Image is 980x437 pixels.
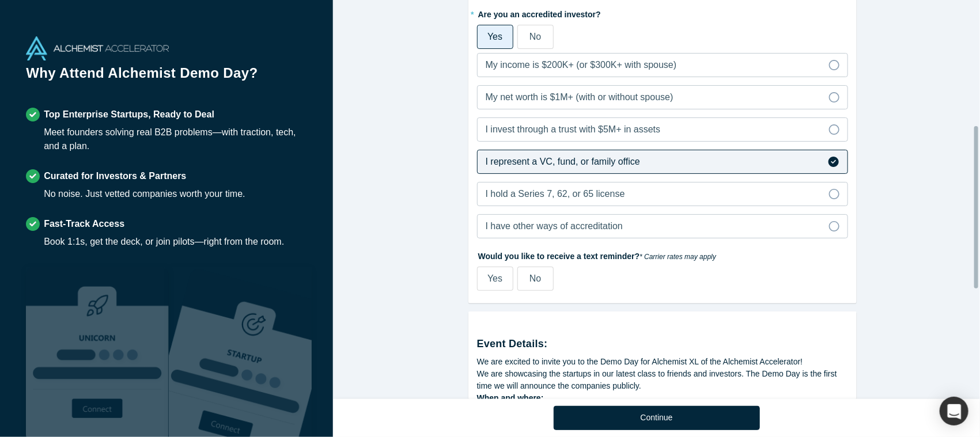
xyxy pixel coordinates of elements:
[44,187,245,201] div: No noise. Just vetted companies worth your time.
[44,109,214,119] strong: Top Enterprise Startups, Ready to Deal
[26,63,307,92] h1: Why Attend Alchemist Demo Day?
[486,189,625,199] span: I hold a Series 7, 62, or 65 license
[44,219,124,229] strong: Fast-Track Access
[486,157,640,166] span: I represent a VC, fund, or family office
[477,5,848,21] label: Are you an accredited investor?
[529,273,541,283] span: No
[26,36,169,60] img: Alchemist Accelerator Logo
[529,32,541,41] span: No
[486,221,623,231] span: I have other ways of accreditation
[487,273,502,283] span: Yes
[640,253,716,261] em: * Carrier rates may apply
[487,32,502,41] span: Yes
[26,267,169,437] img: Robust Technologies
[477,393,544,402] strong: When and where:
[477,368,848,392] div: We are showcasing the startups in our latest class to friends and investors. The Demo Day is the ...
[477,338,548,349] strong: Event Details:
[44,235,284,249] div: Book 1:1s, get the deck, or join pilots—right from the room.
[169,267,312,437] img: Prism AI
[44,126,307,153] div: Meet founders solving real B2B problems—with traction, tech, and a plan.
[44,171,186,181] strong: Curated for Investors & Partners
[477,356,848,368] div: We are excited to invite you to the Demo Day for Alchemist XL of the Alchemist Accelerator!
[486,92,673,102] span: My net worth is $1M+ (with or without spouse)
[486,60,677,70] span: My income is $200K+ (or $300K+ with spouse)
[486,124,661,134] span: I invest through a trust with $5M+ in assets
[554,406,760,430] button: Continue
[477,246,848,263] label: Would you like to receive a text reminder?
